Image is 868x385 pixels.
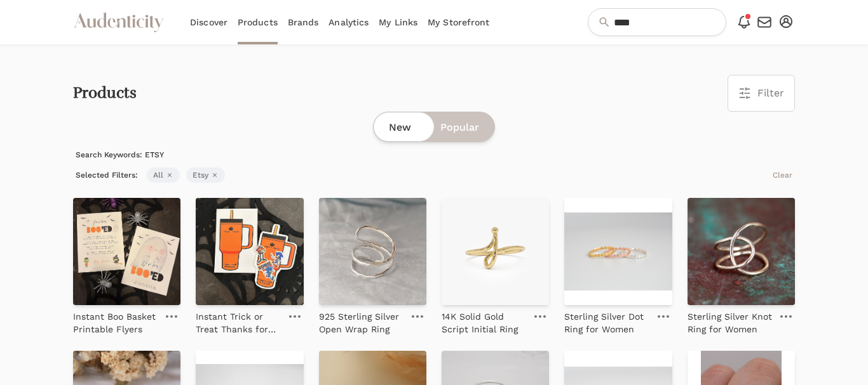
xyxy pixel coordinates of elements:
p: 925 Sterling Silver Open Wrap Ring [319,310,403,336]
img: Instant Boo Basket Printable Flyers [73,198,180,305]
img: 14K Solid Gold Script Initial Ring [442,198,549,305]
span: Etsy [186,167,225,183]
p: Instant Boo Basket Printable Flyers [73,310,158,336]
a: Sterling Silver Dot Ring for Women [564,305,649,336]
a: Instant Trick or Treat Thanks for being my boo crew cup [196,305,280,336]
a: 14K Solid Gold Script Initial Ring [442,305,526,336]
p: Sterling Silver Knot Ring for Women [688,310,772,336]
button: Clear [770,167,795,183]
a: Sterling Silver Knot Ring for Women [688,305,772,336]
button: Filter [728,75,794,111]
h2: Products [73,84,137,102]
p: Sterling Silver Dot Ring for Women [564,310,649,336]
span: All [147,167,180,183]
img: 925 Sterling Silver Open Wrap Ring [319,198,426,305]
img: Sterling Silver Knot Ring for Women [688,198,795,305]
p: Instant Trick or Treat Thanks for being my boo crew cup [196,310,280,336]
span: Selected Filters: [73,167,140,183]
a: 925 Sterling Silver Open Wrap Ring [319,305,403,336]
p: 14K Solid Gold Script Initial Ring [442,310,526,336]
span: Filter [757,86,784,101]
a: Instant Boo Basket Printable Flyers [73,305,158,336]
span: Popular [440,120,479,135]
span: New [389,120,411,135]
img: Sterling Silver Dot Ring for Women [564,198,672,305]
img: Instant Trick or Treat Thanks for being my boo crew cup [196,198,303,305]
p: Search Keywords: ETSY [73,147,795,162]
